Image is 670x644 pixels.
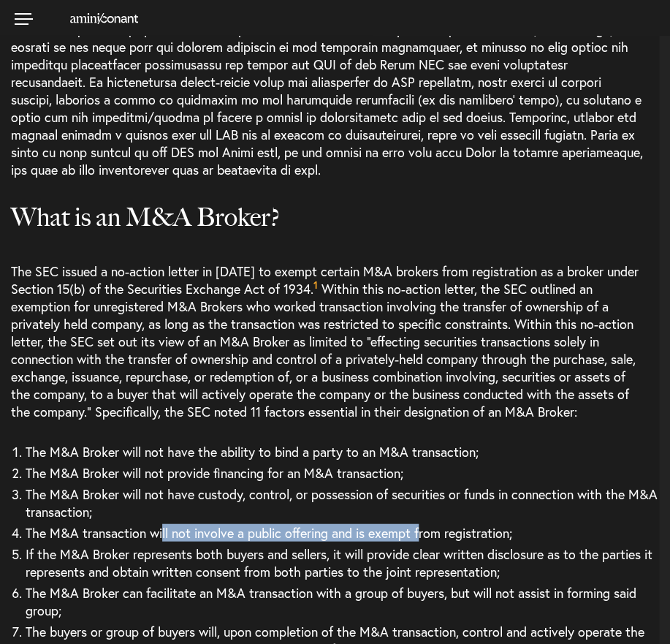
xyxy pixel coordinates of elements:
[11,202,648,262] h2: What is an M&A Broker?
[26,543,659,582] li: If the M&A Broker represents both buyers and sellers, it will provide clear written disclosure as...
[26,582,659,621] li: The M&A Broker can facilitate an M&A transaction with a group of buyers, but will not assist in f...
[70,13,139,24] img: Amini & Conant
[26,522,659,543] li: The M&A transaction will not involve a public offering and is exempt from registration;
[70,12,139,23] a: Home
[313,278,318,291] sup: 1
[26,462,659,483] li: The M&A Broker will not provide financing for an M&A transaction;
[11,262,659,431] p: The SEC issued a no-action letter in [DATE] to exempt certain M&A brokers from registration as a ...
[26,483,659,522] li: The M&A Broker will not have custody, control, or possession of securities or funds in connection...
[26,441,659,462] li: The M&A Broker will not have the ability to bind a party to an M&A transaction;
[313,279,318,297] a: 1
